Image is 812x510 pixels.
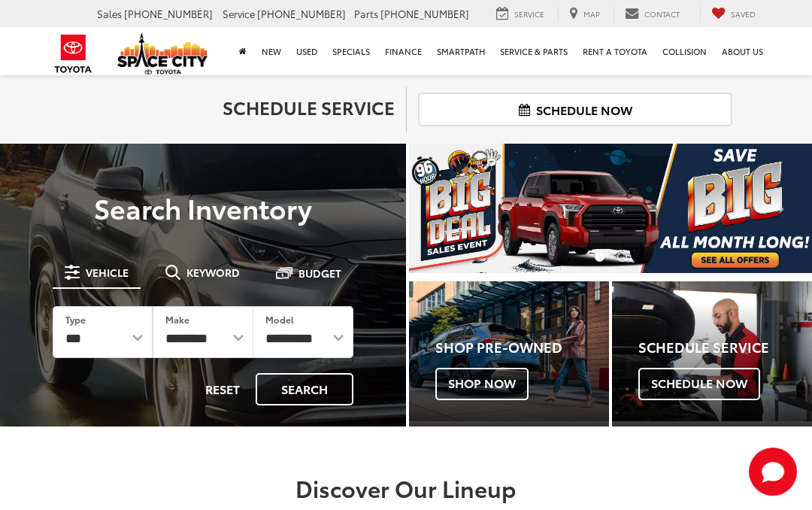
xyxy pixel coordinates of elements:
span: Service [514,8,544,20]
div: Toyota [409,281,609,421]
a: New [254,27,289,75]
a: SmartPath [429,27,492,75]
a: Finance [377,27,429,75]
span: [PHONE_NUMBER] [257,7,346,20]
div: Toyota [612,281,812,421]
li: Go to slide number 2. [617,252,627,262]
li: Go to slide number 1. [595,252,604,262]
span: Sales [97,7,122,20]
section: Carousel section with vehicle pictures - may contain disclaimers. [409,144,812,272]
h4: Schedule Service [638,340,812,355]
span: Parts [354,7,378,20]
a: About Us [714,27,771,75]
a: Map [558,6,611,22]
a: Used [289,27,325,75]
button: Click to view next picture. [752,174,812,242]
h4: Shop Pre-Owned [435,340,609,355]
label: Model [265,313,294,326]
h3: Search Inventory [32,193,374,223]
span: Saved [731,8,756,20]
span: Map [583,8,600,20]
h2: Discover Our Lineup [53,475,759,500]
button: Search [256,373,353,405]
a: Schedule Service Schedule Now [612,281,812,421]
span: Service [223,7,255,20]
button: Reset [192,373,253,405]
a: Service & Parts [492,27,575,75]
img: Toyota [45,29,101,78]
button: Toggle Chat Window [749,448,797,496]
span: Schedule Now [638,368,760,399]
a: Contact [614,6,691,22]
a: Collision [655,27,714,75]
label: Type [65,313,86,326]
span: Shop Now [435,368,529,399]
h2: Schedule Service [80,97,395,117]
span: [PHONE_NUMBER] [124,7,213,20]
label: Make [165,313,189,326]
a: Schedule Now [418,93,732,126]
svg: Start Chat [749,448,797,496]
img: Big Deal Sales Event [409,144,812,272]
a: My Saved Vehicles [700,6,767,22]
a: Specials [325,27,377,75]
span: Keyword [186,267,240,278]
span: Contact [644,8,680,20]
div: carousel slide number 1 of 2 [409,144,812,272]
span: [PHONE_NUMBER] [380,7,469,20]
button: Click to view previous picture. [409,174,469,242]
a: Service [485,6,556,22]
a: Rent a Toyota [575,27,655,75]
span: Budget [298,268,341,278]
a: Shop Pre-Owned Shop Now [409,281,609,421]
img: Space City Toyota [117,33,208,74]
a: Home [232,27,254,75]
span: Vehicle [86,267,129,278]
